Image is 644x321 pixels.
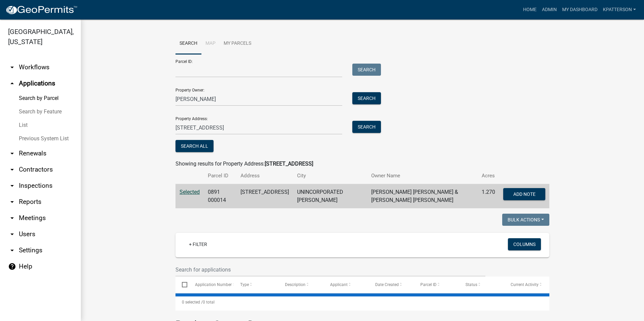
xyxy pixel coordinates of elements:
[367,184,478,209] td: [PERSON_NAME] [PERSON_NAME] & [PERSON_NAME] [PERSON_NAME]
[478,184,499,209] td: 1.270
[465,282,477,287] span: Status
[233,277,279,293] datatable-header-cell: Type
[513,191,535,197] span: Add Note
[236,168,293,184] th: Address
[330,282,348,287] span: Applicant
[8,214,16,222] i: arrow_drop_down
[478,168,499,184] th: Acres
[520,3,539,16] a: Home
[180,189,200,195] a: Selected
[8,198,16,206] i: arrow_drop_down
[504,277,549,293] datatable-header-cell: Current Activity
[600,3,639,16] a: KPATTERSON
[188,277,233,293] datatable-header-cell: Application Number
[285,282,305,287] span: Description
[293,168,367,184] th: City
[511,282,539,287] span: Current Activity
[324,277,369,293] datatable-header-cell: Applicant
[352,121,381,133] button: Search
[175,160,549,168] div: Showing results for Property Address:
[279,277,324,293] datatable-header-cell: Description
[204,168,236,184] th: Parcel ID
[175,263,485,277] input: Search for applications
[539,3,559,16] a: Admin
[293,184,367,209] td: UNINCORPORATED [PERSON_NAME]
[459,277,504,293] datatable-header-cell: Status
[559,3,600,16] a: My Dashboard
[175,277,188,293] datatable-header-cell: Select
[220,33,255,55] a: My Parcels
[236,184,293,209] td: [STREET_ADDRESS]
[420,282,437,287] span: Parcel ID
[8,63,16,71] i: arrow_drop_down
[502,214,549,226] button: Bulk Actions
[369,277,414,293] datatable-header-cell: Date Created
[8,79,16,87] i: arrow_drop_up
[414,277,459,293] datatable-header-cell: Parcel ID
[8,166,16,174] i: arrow_drop_down
[182,300,203,305] span: 0 selected /
[240,282,249,287] span: Type
[8,262,16,271] i: help
[175,140,214,152] button: Search All
[204,184,236,209] td: 0891 000014
[8,246,16,254] i: arrow_drop_down
[367,168,478,184] th: Owner Name
[265,160,313,167] strong: [STREET_ADDRESS]
[184,238,213,250] a: + Filter
[352,92,381,104] button: Search
[175,294,549,311] div: 0 total
[503,188,545,200] button: Add Note
[8,230,16,238] i: arrow_drop_down
[8,182,16,190] i: arrow_drop_down
[375,282,399,287] span: Date Created
[508,238,541,250] button: Columns
[352,64,381,76] button: Search
[175,33,201,55] a: Search
[195,282,232,287] span: Application Number
[8,149,16,157] i: arrow_drop_down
